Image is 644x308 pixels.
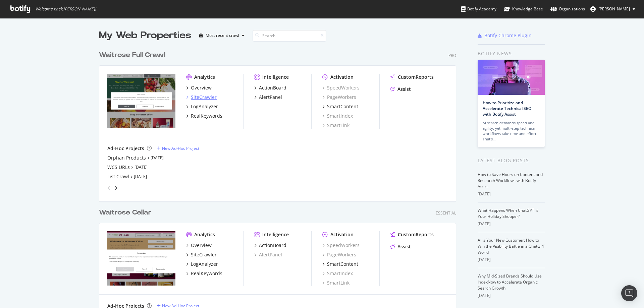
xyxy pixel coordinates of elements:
a: SmartIndex [322,270,353,277]
a: PageWorkers [322,251,356,258]
div: Activation [330,231,354,238]
a: List Crawl [107,173,129,180]
a: Overview [186,242,212,249]
div: SiteCrawler [191,251,217,258]
div: Overview [191,242,212,249]
a: Waitrose Cellar [99,208,154,218]
div: Analytics [194,231,215,238]
div: LogAnalyzer [191,261,218,267]
div: Waitrose Cellar [99,208,151,218]
div: Analytics [194,74,215,80]
a: [DATE] [134,174,147,179]
div: Botify Academy [461,6,496,12]
a: Orphan Products [107,155,146,161]
a: SmartContent [322,261,358,267]
a: AlertPanel [254,94,282,101]
a: SmartContent [322,103,358,110]
div: Essential [436,210,456,216]
a: ActionBoard [254,84,286,91]
div: Intelligence [262,74,289,80]
div: Activation [330,74,354,80]
div: Intelligence [262,231,289,238]
a: Overview [186,84,212,91]
a: RealKeywords [186,270,222,277]
span: Welcome back, [PERSON_NAME] ! [35,6,96,12]
a: SmartLink [322,280,350,286]
input: Search [253,30,326,42]
a: LogAnalyzer [186,103,218,110]
div: Organizations [550,6,585,12]
a: PageWorkers [322,94,356,101]
div: CustomReports [398,74,434,80]
a: Why Mid-Sized Brands Should Use IndexNow to Accelerate Organic Search Growth [478,273,542,291]
a: SmartIndex [322,113,353,119]
div: Assist [397,243,411,250]
div: AlertPanel [259,94,282,101]
div: Knowledge Base [504,6,543,12]
div: Most recent crawl [206,34,239,38]
a: Assist [390,86,411,93]
div: SiteCrawler [191,94,217,101]
div: Assist [397,86,411,93]
div: angle-right [113,185,118,191]
a: RealKeywords [186,113,222,119]
img: waitrosecellar.com [107,231,175,286]
img: How to Prioritize and Accelerate Technical SEO with Botify Assist [478,60,545,95]
button: [PERSON_NAME] [585,4,641,14]
div: angle-left [105,183,113,193]
div: CustomReports [398,231,434,238]
a: ActionBoard [254,242,286,249]
div: Waitrose Full Crawl [99,50,165,60]
div: Latest Blog Posts [478,157,545,164]
div: RealKeywords [191,113,222,119]
div: [DATE] [478,191,545,197]
div: Botify Chrome Plugin [484,32,532,39]
a: SmartLink [322,122,350,129]
div: [DATE] [478,293,545,299]
div: Overview [191,84,212,91]
a: [DATE] [135,164,148,170]
div: Botify news [478,50,545,57]
div: Open Intercom Messenger [621,285,637,301]
a: SiteCrawler [186,94,217,101]
a: SiteCrawler [186,251,217,258]
a: How to Prioritize and Accelerate Technical SEO with Botify Assist [483,100,531,117]
span: Phil McDonald [598,6,630,12]
button: Most recent crawl [197,30,247,41]
div: AI search demands speed and agility, yet multi-step technical workflows take time and effort. Tha... [483,120,540,142]
div: RealKeywords [191,270,222,277]
div: My Web Properties [99,29,191,42]
a: [DATE] [151,155,164,161]
a: WCS URLs [107,164,130,171]
a: SpeedWorkers [322,242,360,249]
a: CustomReports [390,74,434,80]
div: ActionBoard [259,242,286,249]
img: www.waitrose.com [107,74,175,128]
a: Assist [390,243,411,250]
a: How to Save Hours on Content and Research Workflows with Botify Assist [478,172,543,189]
a: CustomReports [390,231,434,238]
div: ActionBoard [259,84,286,91]
div: LogAnalyzer [191,103,218,110]
a: New Ad-Hoc Project [157,145,199,151]
a: What Happens When ChatGPT Is Your Holiday Shopper? [478,207,538,219]
div: SmartContent [327,261,358,267]
a: Botify Chrome Plugin [478,32,532,39]
a: AlertPanel [254,251,282,258]
div: New Ad-Hoc Project [162,145,199,151]
a: SpeedWorkers [322,84,360,91]
div: Pro [448,53,456,58]
div: [DATE] [478,221,545,227]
